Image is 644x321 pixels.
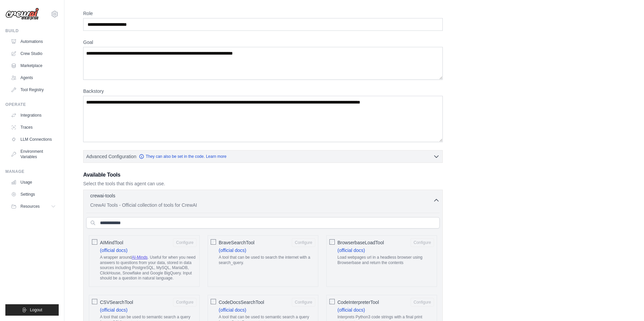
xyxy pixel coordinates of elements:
span: CodeInterpreterTool [337,299,379,306]
p: Load webpages url in a headless browser using Browserbase and return the contents [337,255,434,265]
button: CodeDocsSearchTool (official docs) A tool that can be used to semantic search a query from a Code... [292,298,315,307]
a: Traces [8,122,59,133]
span: BraveSearchTool [219,239,255,246]
a: Agents [8,72,59,83]
a: (official docs) [219,248,246,253]
button: BraveSearchTool (official docs) A tool that can be used to search the internet with a search_query. [292,238,315,247]
span: BrowserbaseLoadTool [337,239,384,246]
span: CodeDocsSearchTool [219,299,264,306]
a: Settings [8,189,59,200]
label: Goal [83,39,443,46]
a: AI-Minds [132,255,148,260]
span: Advanced Configuration [86,153,136,160]
a: Crew Studio [8,48,59,59]
button: Logout [5,304,59,316]
a: Environment Variables [8,146,59,162]
span: Logout [30,307,42,313]
button: Resources [8,201,59,212]
span: CSVSearchTool [100,299,133,306]
span: Resources [20,204,40,209]
a: (official docs) [219,307,246,313]
p: crewai-tools [90,192,115,199]
button: AIMindTool (official docs) A wrapper aroundAI-Minds. Useful for when you need answers to question... [173,238,197,247]
a: Integrations [8,110,59,121]
button: BrowserbaseLoadTool (official docs) Load webpages url in a headless browser using Browserbase and... [411,238,434,247]
div: Operate [5,102,59,107]
button: CSVSearchTool (official docs) A tool that can be used to semantic search a query from a CSV's con... [173,298,197,307]
a: (official docs) [100,307,127,313]
p: CrewAI Tools - Official collection of tools for CrewAI [90,202,433,208]
button: Advanced Configuration They can also be set in the code. Learn more [84,150,442,163]
a: (official docs) [337,307,365,313]
img: Logo [5,8,39,20]
label: Backstory [83,88,443,94]
a: Tool Registry [8,84,59,95]
a: Marketplace [8,60,59,71]
button: CodeInterpreterTool (official docs) Interprets Python3 code strings with a final print statement. [411,298,434,307]
p: A tool that can be used to search the internet with a search_query. [219,255,315,265]
a: Usage [8,177,59,188]
a: Automations [8,36,59,47]
h3: Available Tools [83,171,443,179]
label: Role [83,10,443,17]
a: (official docs) [100,248,127,253]
p: Select the tools that this agent can use. [83,180,443,187]
span: AIMindTool [100,239,123,246]
p: A wrapper around . Useful for when you need answers to questions from your data, stored in data s... [100,255,197,281]
a: LLM Connections [8,134,59,145]
button: crewai-tools CrewAI Tools - Official collection of tools for CrewAI [86,192,440,208]
a: (official docs) [337,248,365,253]
div: Manage [5,169,59,174]
div: Build [5,28,59,34]
a: They can also be set in the code. Learn more [139,154,226,159]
